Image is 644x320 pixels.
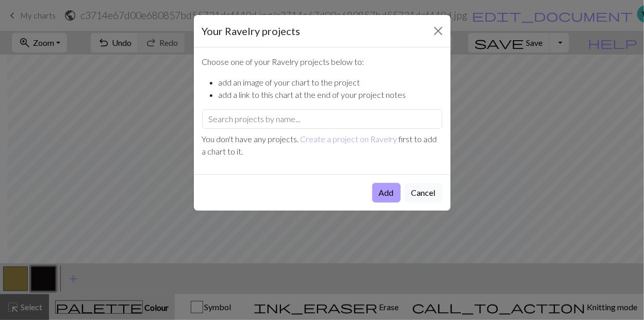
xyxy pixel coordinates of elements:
[301,134,398,144] a: Create a project on Ravelry
[202,56,442,68] p: Choose one of your Ravelry projects below to:
[405,183,442,203] button: Cancel
[372,183,401,203] button: Add
[202,133,442,158] p: You don't have any projects. first to add a chart to it.
[219,76,442,89] li: add an image of your chart to the project
[430,23,447,39] button: Close
[219,89,442,101] li: add a link to this chart at the end of your project notes
[202,23,301,39] h5: Your Ravelry projects
[202,109,442,129] input: Search projects by name...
